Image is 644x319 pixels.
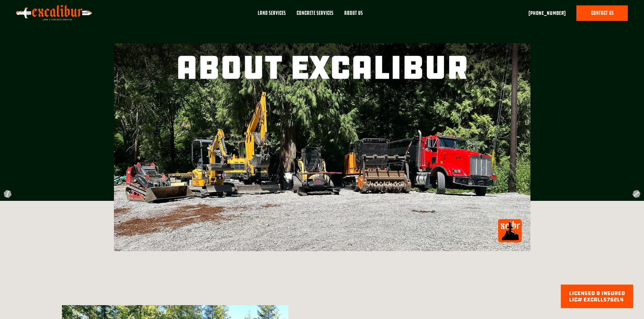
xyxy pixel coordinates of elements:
h1: about Excalibur [176,51,469,84]
a: About Us [339,5,368,26]
div: About Us [344,9,363,17]
a: [PHONE_NUMBER] [528,9,566,17]
a: contact us [576,5,628,21]
div: licensed & Insured lic# EXCALLS762L4 [569,290,625,303]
